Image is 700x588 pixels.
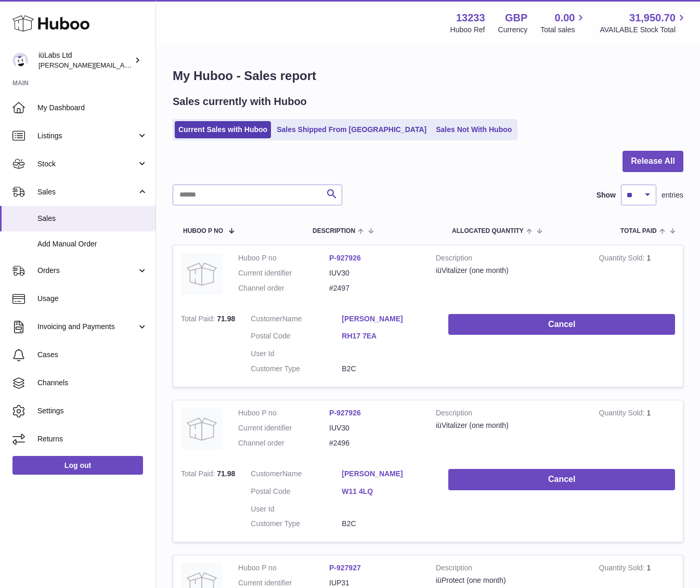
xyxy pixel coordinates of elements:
[181,469,217,480] strong: Total Paid
[555,11,575,25] span: 0.00
[181,253,223,295] img: no-photo.jpg
[37,159,137,169] span: Stock
[329,438,420,448] dd: #2496
[450,25,485,35] div: Huboo Ref
[329,423,420,433] dd: IUV30
[662,190,683,200] span: entries
[342,331,433,341] a: RH17 7EA
[599,409,647,420] strong: Quantity Sold
[173,68,683,84] h1: My Huboo - Sales report
[251,469,282,478] span: Customer
[238,563,329,573] dt: Huboo P no
[251,487,342,499] dt: Postal Code
[181,315,217,325] strong: Total Paid
[175,121,271,138] a: Current Sales with Huboo
[329,254,361,262] a: P-927926
[620,228,657,234] span: Total paid
[342,314,433,324] a: [PERSON_NAME]
[251,314,342,326] dt: Name
[37,131,137,141] span: Listings
[12,456,143,475] a: Log out
[37,294,148,304] span: Usage
[38,50,132,70] div: iüLabs Ltd
[599,564,647,574] strong: Quantity Sold
[448,469,675,490] button: Cancel
[181,408,223,450] img: no-photo.jpg
[329,409,361,417] a: P-927926
[37,406,148,416] span: Settings
[251,504,342,514] dt: User Id
[313,228,355,234] span: Description
[217,469,235,478] span: 71.98
[452,228,524,234] span: ALLOCATED Quantity
[591,245,683,306] td: 1
[436,253,584,266] strong: Description
[629,11,676,25] span: 31,950.70
[505,11,527,25] strong: GBP
[342,519,433,529] dd: B2C
[38,61,209,69] span: [PERSON_NAME][EMAIL_ADDRESS][DOMAIN_NAME]
[238,423,329,433] dt: Current identifier
[238,438,329,448] dt: Channel order
[432,121,515,138] a: Sales Not With Huboo
[436,266,584,276] div: iüVitalizer (one month)
[217,315,235,323] span: 71.98
[37,214,148,224] span: Sales
[238,268,329,278] dt: Current identifier
[183,228,223,234] span: Huboo P no
[37,350,148,360] span: Cases
[436,576,584,585] div: iüProtect (one month)
[342,364,433,374] dd: B2C
[173,95,307,109] h2: Sales currently with Huboo
[238,253,329,263] dt: Huboo P no
[329,268,420,278] dd: IUV30
[238,283,329,293] dt: Channel order
[251,519,342,529] dt: Customer Type
[591,400,683,461] td: 1
[37,378,148,388] span: Channels
[251,349,342,359] dt: User Id
[597,190,616,200] label: Show
[251,364,342,374] dt: Customer Type
[37,322,137,332] span: Invoicing and Payments
[251,469,342,481] dt: Name
[37,434,148,444] span: Returns
[600,25,688,35] span: AVAILABLE Stock Total
[623,151,683,172] button: Release All
[436,563,584,576] strong: Description
[436,408,584,421] strong: Description
[456,11,485,25] strong: 13233
[37,187,137,197] span: Sales
[448,314,675,335] button: Cancel
[436,421,584,430] div: iüVitalizer (one month)
[600,11,688,35] a: 31,950.70 AVAILABLE Stock Total
[329,283,420,293] dd: #2497
[599,254,647,265] strong: Quantity Sold
[238,578,329,588] dt: Current identifier
[37,239,148,249] span: Add Manual Order
[273,121,430,138] a: Sales Shipped From [GEOGRAPHIC_DATA]
[238,408,329,418] dt: Huboo P no
[251,315,282,323] span: Customer
[342,469,433,479] a: [PERSON_NAME]
[540,11,587,35] a: 0.00 Total sales
[498,25,528,35] div: Currency
[37,266,137,276] span: Orders
[329,578,420,588] dd: IUP31
[37,103,148,113] span: My Dashboard
[540,25,587,35] span: Total sales
[342,487,433,496] a: W11 4LQ
[251,331,342,344] dt: Postal Code
[329,564,361,572] a: P-927927
[12,53,28,68] img: annunziata@iulabs.co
